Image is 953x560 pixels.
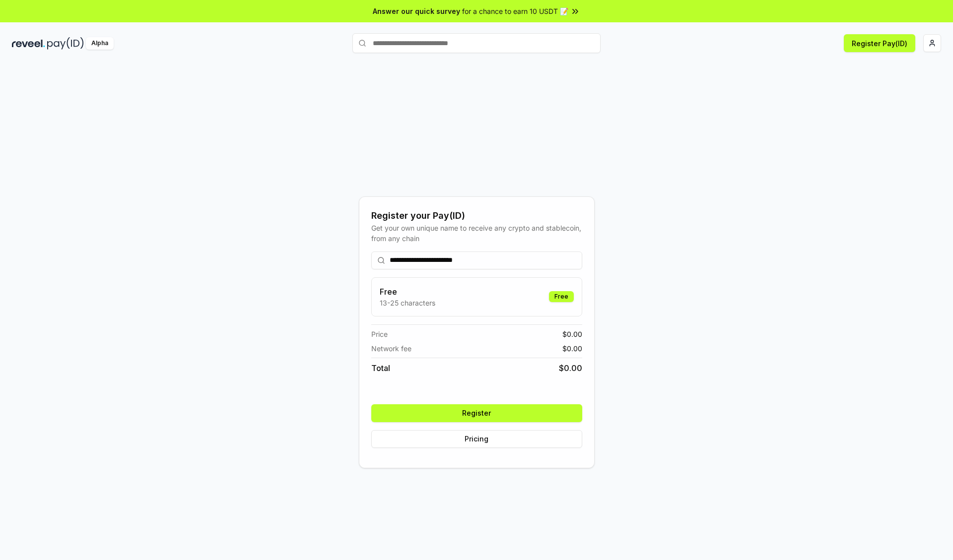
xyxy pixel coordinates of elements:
[371,404,582,422] button: Register
[562,343,582,354] span: $ 0.00
[47,37,84,50] img: pay_id
[380,298,435,308] p: 13-25 characters
[371,223,582,244] div: Get your own unique name to receive any crypto and stablecoin, from any chain
[373,6,460,16] span: Answer our quick survey
[371,362,390,374] span: Total
[559,362,582,374] span: $ 0.00
[371,343,411,354] span: Network fee
[380,286,435,298] h3: Free
[844,34,915,52] button: Register Pay(ID)
[371,430,582,448] button: Pricing
[12,37,45,50] img: reveel_dark
[549,291,574,302] div: Free
[371,209,582,223] div: Register your Pay(ID)
[462,6,568,16] span: for a chance to earn 10 USDT 📝
[562,329,582,339] span: $ 0.00
[371,329,388,339] span: Price
[86,37,114,50] div: Alpha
